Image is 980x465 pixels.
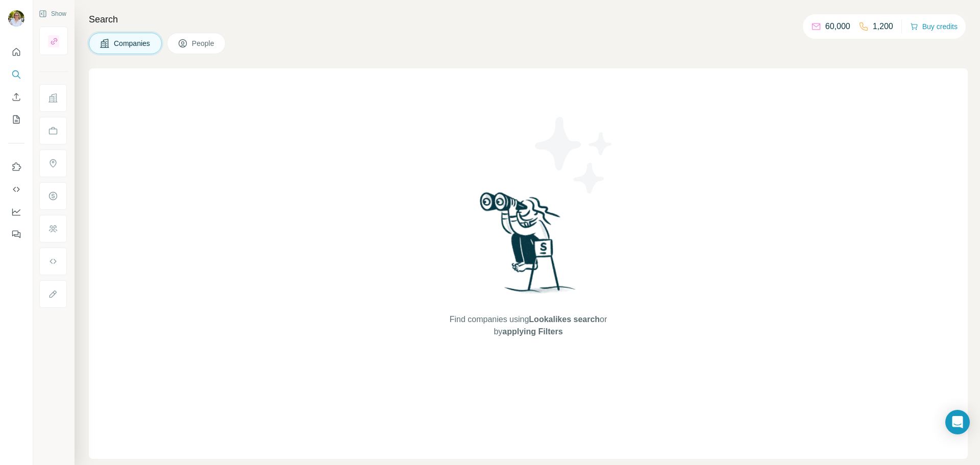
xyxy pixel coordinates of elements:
[192,38,215,48] span: People
[945,410,970,434] div: Open Intercom Messenger
[8,225,24,243] button: Feedback
[475,189,581,303] img: Surfe Illustration - Woman searching with binoculars
[8,43,24,61] button: Quick start
[8,158,24,176] button: Use Surfe on LinkedIn
[447,313,610,338] span: Find companies using or by
[89,12,968,27] h4: Search
[528,109,620,201] img: Surfe Illustration - Stars
[910,19,958,34] button: Buy credits
[825,20,850,33] p: 60,000
[8,10,24,27] img: Avatar
[529,315,600,324] span: Lookalikes search
[8,88,24,106] button: Enrich CSV
[8,110,24,129] button: My lists
[114,38,151,48] span: Companies
[8,180,24,199] button: Use Surfe API
[32,6,73,21] button: Show
[8,203,24,221] button: Dashboard
[873,20,893,33] p: 1,200
[502,327,562,336] span: applying Filters
[8,65,24,84] button: Search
